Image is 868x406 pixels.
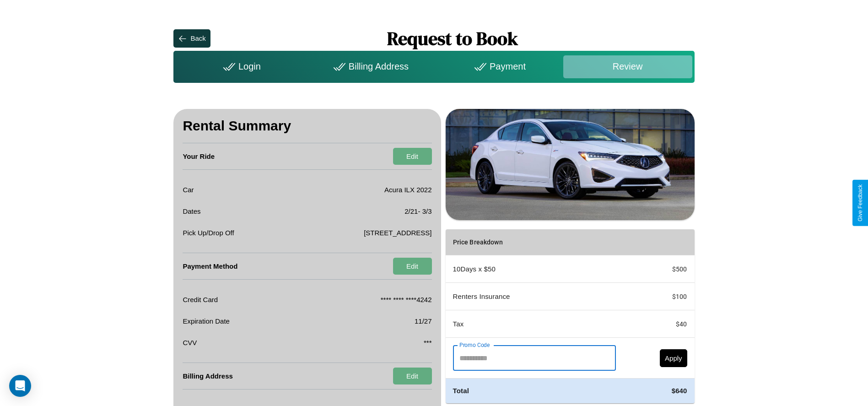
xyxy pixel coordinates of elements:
p: CVV [183,336,197,349]
div: Billing Address [305,55,434,78]
h4: Total [453,386,616,395]
p: Expiration Date [183,315,230,327]
div: Back [190,34,205,42]
button: Edit [393,258,432,275]
button: Edit [393,148,432,165]
p: Pick Up/Drop Off [183,227,234,239]
p: [STREET_ADDRESS] [364,227,431,239]
td: $ 40 [623,310,695,338]
p: Dates [183,205,200,217]
p: Credit Card [183,293,218,306]
h4: $ 640 [631,386,687,395]
th: Price Breakdown [446,229,623,255]
div: Payment [434,55,563,78]
p: 10 Days x $ 50 [453,263,616,275]
h1: Request to Book [210,26,695,51]
table: simple table [446,229,695,403]
h4: Payment Method [183,253,237,279]
td: $ 100 [623,283,695,310]
div: Give Feedback [857,184,863,222]
p: 11/27 [415,315,432,327]
p: Tax [453,318,616,330]
label: Promo Code [459,341,490,349]
div: Open Intercom Messenger [9,375,31,397]
div: Login [176,55,305,78]
h4: Billing Address [183,363,232,389]
td: $ 500 [623,255,695,283]
button: Apply [660,349,687,367]
div: Review [563,55,692,78]
button: Edit [393,368,432,384]
p: Car [183,184,194,196]
p: Renters Insurance [453,290,616,303]
p: 2 / 21 - 3 / 3 [404,205,431,217]
h4: Your Ride [183,143,215,169]
h3: Rental Summary [183,109,431,143]
button: Back [173,29,210,48]
p: Acura ILX 2022 [384,184,431,196]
